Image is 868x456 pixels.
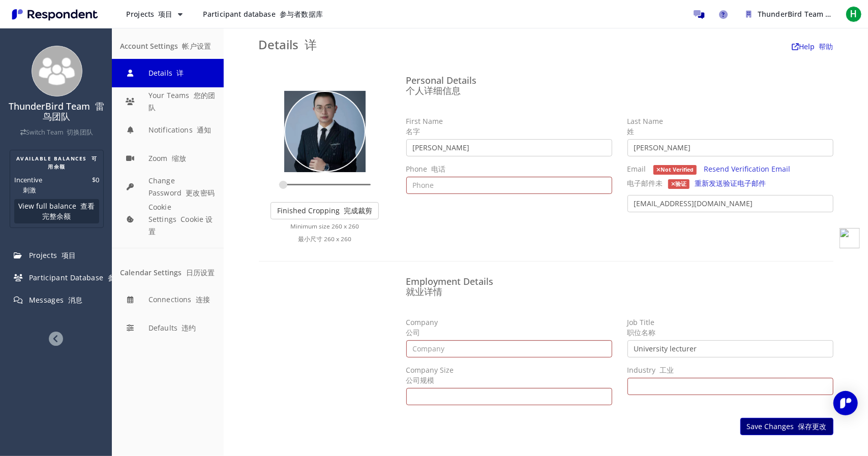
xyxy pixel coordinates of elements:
label: Industry [627,365,674,375]
font: 消息 [68,295,83,305]
font: 公司规模 [406,375,435,385]
a: Help 帮助 [792,42,833,51]
button: H [844,5,864,23]
span: Email [627,164,646,174]
font: 详 [305,36,317,53]
input: Company [406,340,612,357]
span: Participant database [203,9,323,19]
section: Balance summary [10,150,104,228]
font: 刺激 [23,185,37,194]
img: Respondent [8,6,102,23]
font: 保存更改 [798,421,827,431]
a: Participant database 参与者数据库 [195,5,331,23]
button: Connections [112,285,224,314]
button: Cookie Settings [112,201,224,238]
font: 就业详情 [406,285,443,298]
input: Email [627,195,833,212]
button: ThunderBird Team 雷鸟团队 [738,5,840,23]
input: Job Title [627,340,833,357]
span: 验证 [668,179,690,189]
a: Message participants [689,4,709,24]
input: Last Name [627,139,833,156]
input: First Name [406,139,612,156]
a: Help and support [713,4,734,24]
font: 帮助 [819,42,833,51]
span: 电子邮件未 [627,178,663,188]
a: Resend Verification Email [704,164,790,174]
font: 电话 [432,164,446,174]
font: 参与者数据库 [280,9,323,19]
button: Projects 项目 [118,5,191,23]
font: 最小尺寸 260 x 260 [298,235,351,243]
a: 重新发送验证电子邮件 [695,178,766,188]
span: ThunderBird Team [758,9,856,19]
span: Participant Database [29,273,152,282]
h4: ThunderBird Team [7,102,107,122]
label: Last Name [627,116,668,137]
dt: Incentive [14,175,44,195]
span: Details [259,36,317,53]
span: Messages [29,295,83,305]
label: First Name [406,116,447,137]
font: 个人详细信息 [406,84,461,96]
button: Change Password [112,173,224,201]
span: Projects [126,9,173,19]
h4: Employment Details [406,277,833,297]
h2: AVAILABLE BALANCES [14,154,99,171]
h4: Personal Details [406,76,833,96]
button: Your Teams [112,87,224,116]
span: Projects [29,250,76,260]
button: Save Changes 保存更改 [740,418,833,435]
font: 完成裁剪 [344,206,372,215]
font: 帐户设置 [183,41,212,51]
label: Job Title [627,317,659,338]
font: 日历设置 [186,268,215,277]
img: team_avatar_256.png [32,46,82,96]
dd: $0 [92,175,99,195]
font: 参与者数据库 [108,273,152,282]
font: 切换团队 [67,128,93,137]
font: 雷鸟团队 [43,100,105,122]
button: View full balance 查看完整余额 [14,199,99,223]
button: Defaults [112,314,224,342]
font: 公司 [406,328,421,337]
a: Switch Team 切换团队 [20,128,93,137]
font: 可用余额 [48,155,97,170]
font: 职位名称 [627,328,656,337]
button: Notifications [112,116,224,144]
span: Not Verified [653,165,697,175]
label: Phone [406,164,446,174]
label: Company [406,317,442,338]
button: Finished Cropping 完成裁剪 [271,202,379,219]
font: 查看完整余额 [43,201,95,221]
button: Details [112,59,224,87]
label: Company Size [406,365,458,385]
div: Open Intercom Messenger [833,391,858,415]
input: zoom [279,180,371,189]
font: 项目 [62,250,76,260]
font: 项目 [158,9,172,19]
div: Account Settings [120,42,216,51]
button: Zoom [112,144,224,173]
div: Calendar Settings [120,269,216,277]
span: H [846,6,862,22]
input: Phone [406,177,612,194]
p: Minimum size 260 x 260 [264,222,386,243]
font: 工业 [660,365,674,375]
font: 名字 [406,126,421,136]
font: 姓 [627,126,635,136]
